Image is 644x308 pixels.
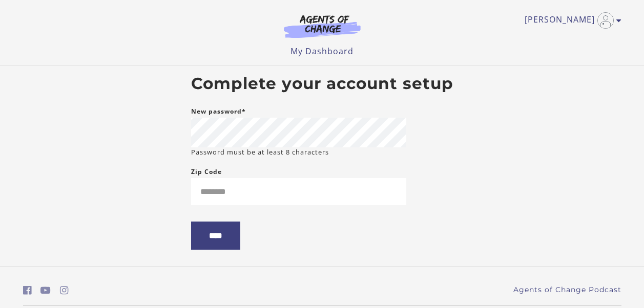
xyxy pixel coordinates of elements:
a: https://www.facebook.com/groups/aswbtestprep (Open in a new window) [23,283,32,298]
i: https://www.youtube.com/c/AgentsofChangeTestPrepbyMeaganMitchell (Open in a new window) [40,285,51,295]
a: https://www.instagram.com/agentsofchangeprep/ (Open in a new window) [60,283,69,298]
a: https://www.youtube.com/c/AgentsofChangeTestPrepbyMeaganMitchell (Open in a new window) [40,283,51,298]
img: Agents of Change Logo [273,14,371,38]
i: https://www.instagram.com/agentsofchangeprep/ (Open in a new window) [60,285,69,295]
h2: Complete your account setup [191,74,453,94]
a: Toggle menu [525,12,616,29]
i: https://www.facebook.com/groups/aswbtestprep (Open in a new window) [23,285,32,295]
a: My Dashboard [290,46,354,57]
a: Agents of Change Podcast [513,284,621,295]
label: New password* [191,105,246,118]
small: Password must be at least 8 characters [191,147,329,157]
label: Zip Code [191,166,222,178]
